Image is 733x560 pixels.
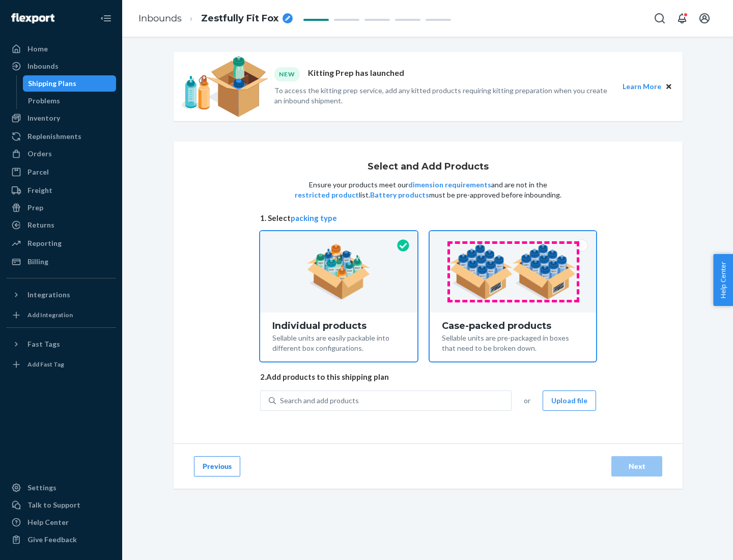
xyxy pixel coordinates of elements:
[280,396,359,406] div: Search and add products
[6,182,116,199] a: Freight
[6,531,116,548] button: Give Feedback
[27,167,49,177] div: Parcel
[408,180,491,190] button: dimension requirements
[27,220,54,230] div: Returns
[27,290,70,300] div: Integrations
[260,213,596,223] span: 1. Select
[27,360,64,369] div: Add Fast Tag
[6,356,116,373] a: Add Fast Tag
[6,514,116,530] a: Help Center
[6,235,116,251] a: Reporting
[543,390,596,411] button: Upload file
[368,162,489,172] h1: Select and Add Products
[27,113,60,123] div: Inventory
[6,110,116,126] a: Inventory
[6,200,116,216] a: Prep
[294,180,562,200] p: Ensure your products meet our and are not in the list. must be pre-approved before inbounding.
[6,480,116,496] a: Settings
[260,372,596,382] span: 2. Add products to this shipping plan
[620,461,654,471] div: Next
[370,190,429,200] button: Battery products
[713,254,733,306] button: Help Center
[442,331,584,353] div: Sellable units are pre-packaged in boxes that need to be broken down.
[663,81,674,92] button: Close
[272,331,405,353] div: Sellable units are easily packable into different box configurations.
[194,456,240,477] button: Previous
[11,13,54,23] img: Flexport logo
[27,483,57,493] div: Settings
[6,336,116,352] button: Fast Tags
[27,149,52,159] div: Orders
[27,61,59,71] div: Inbounds
[442,321,584,331] div: Case-packed products
[307,244,371,300] img: individual-pack.facf35554cb0f1810c75b2bd6df2d64e.png
[23,75,117,92] a: Shipping Plans
[6,128,116,145] a: Replenishments
[27,44,48,54] div: Home
[27,517,69,527] div: Help Center
[611,456,662,477] button: Next
[6,307,116,323] a: Add Integration
[308,67,404,81] p: Kitting Prep has launched
[27,257,48,267] div: Billing
[524,396,530,406] span: or
[295,190,359,200] button: restricted product
[6,164,116,180] a: Parcel
[650,8,670,29] button: Open Search Box
[96,8,116,29] button: Close Navigation
[6,217,116,233] a: Returns
[291,213,337,223] button: packing type
[623,81,661,92] button: Learn More
[28,78,76,89] div: Shipping Plans
[449,244,576,300] img: case-pack.59cecea509d18c883b923b81aeac6d0b.png
[27,500,80,510] div: Talk to Support
[27,311,73,319] div: Add Integration
[138,13,182,24] a: Inbounds
[27,238,62,248] div: Reporting
[27,339,60,349] div: Fast Tags
[27,131,81,142] div: Replenishments
[27,535,77,545] div: Give Feedback
[6,41,116,57] a: Home
[23,93,117,109] a: Problems
[272,321,405,331] div: Individual products
[274,86,613,106] p: To access the kitting prep service, add any kitted products requiring kitting preparation when yo...
[27,185,52,195] div: Freight
[6,58,116,74] a: Inbounds
[6,254,116,270] a: Billing
[6,497,116,513] a: Talk to Support
[672,8,692,29] button: Open notifications
[6,146,116,162] a: Orders
[28,96,60,106] div: Problems
[6,287,116,303] button: Integrations
[694,8,715,29] button: Open account menu
[27,203,43,213] div: Prep
[201,12,278,25] span: Zestfully Fit Fox
[274,67,300,81] div: NEW
[130,4,301,34] ol: breadcrumbs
